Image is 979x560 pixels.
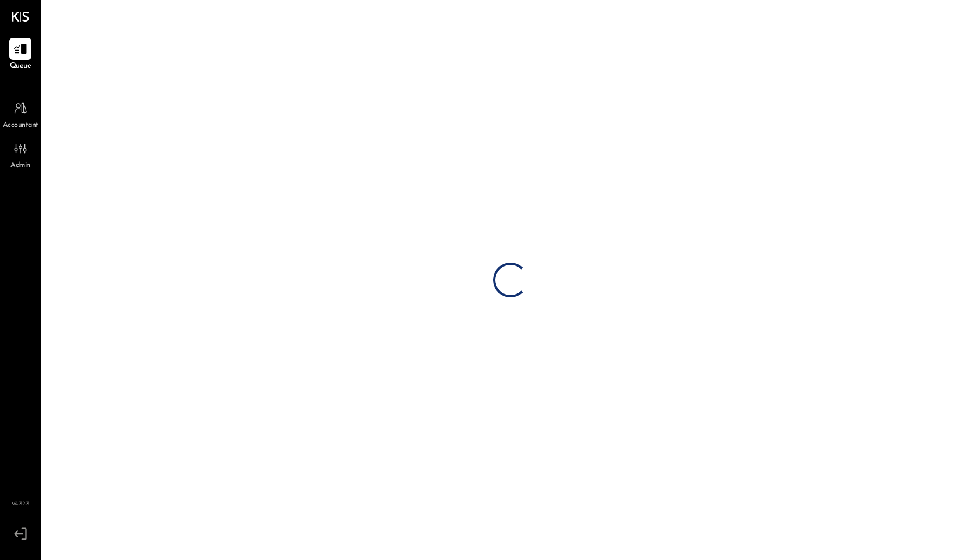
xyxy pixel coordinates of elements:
a: Queue [1,38,40,72]
span: Admin [10,161,30,171]
span: Queue [10,61,31,72]
a: Accountant [1,97,40,131]
a: Admin [1,137,40,171]
span: Accountant [3,120,38,131]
